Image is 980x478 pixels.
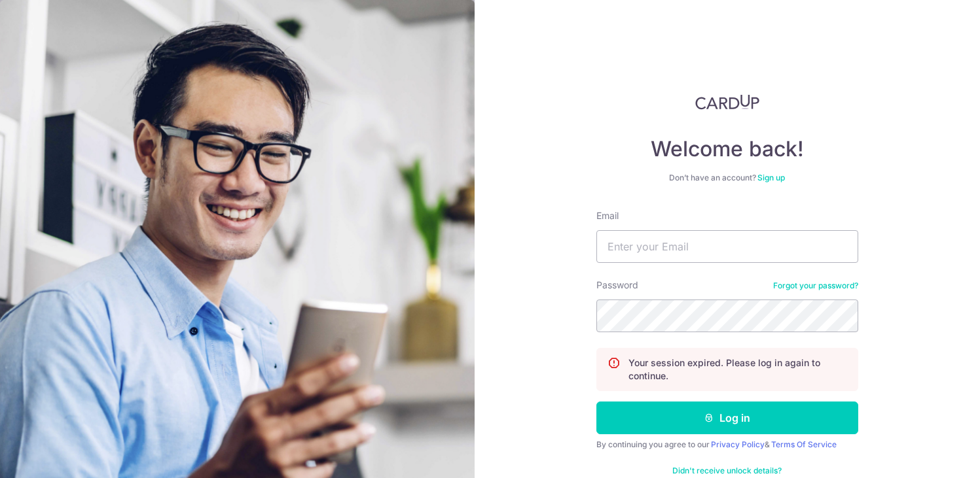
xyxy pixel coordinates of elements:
[596,209,619,222] label: Email
[773,281,858,291] a: Forgot your password?
[596,230,858,263] input: Enter your Email
[596,401,858,434] button: Log in
[596,173,858,183] div: Don’t have an account?
[757,173,785,182] a: Sign up
[596,279,638,292] label: Password
[596,136,858,162] h4: Welcome back!
[628,356,847,383] p: Your session expired. Please log in again to continue.
[596,439,858,450] div: By continuing you agree to our &
[711,439,765,449] a: Privacy Policy
[771,439,837,449] a: Terms Of Service
[672,466,782,476] a: Didn't receive unlock details?
[695,94,759,110] img: CardUp Logo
